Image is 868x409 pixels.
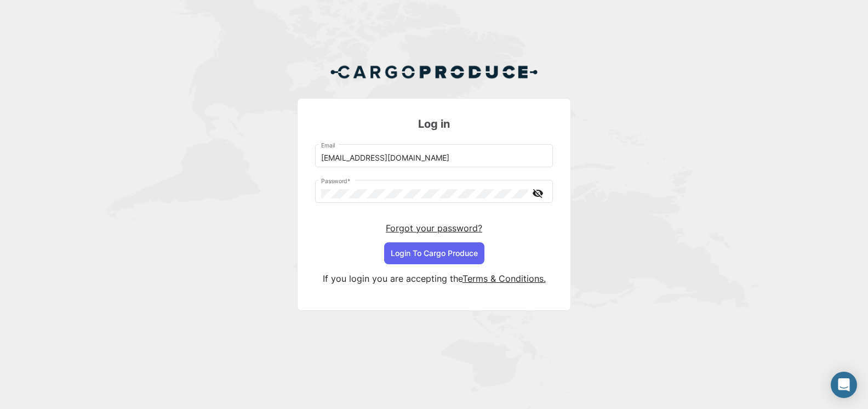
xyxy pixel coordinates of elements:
[315,116,553,132] h3: Log in
[321,154,547,163] input: Email
[462,273,546,284] a: Terms & Conditions.
[531,186,544,200] mat-icon: visibility_off
[384,242,484,264] button: Login To Cargo Produce
[330,59,538,85] img: Cargo Produce Logo
[323,273,462,284] span: If you login you are accepting the
[831,372,857,398] div: Abrir Intercom Messenger
[386,223,482,234] a: Forgot your password?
